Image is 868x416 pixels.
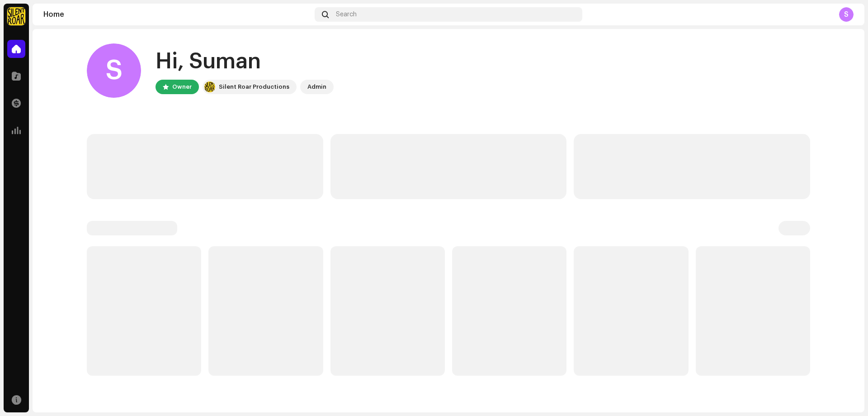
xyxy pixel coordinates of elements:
[87,43,141,98] div: S
[219,81,289,92] div: Silent Roar Productions
[336,11,357,18] span: Search
[43,11,311,18] div: Home
[307,81,326,92] div: Admin
[156,47,334,76] div: Hi, Suman
[839,7,854,22] div: S
[7,7,25,25] img: fcfd72e7-8859-4002-b0df-9a7058150634
[204,81,215,92] img: fcfd72e7-8859-4002-b0df-9a7058150634
[172,81,192,92] div: Owner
